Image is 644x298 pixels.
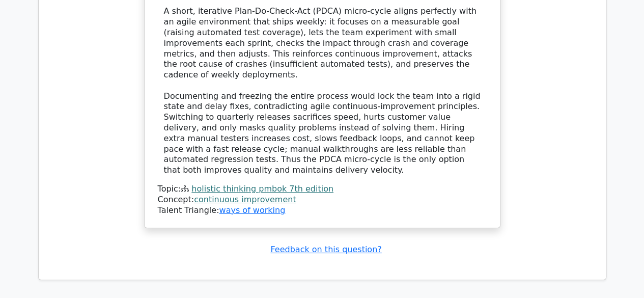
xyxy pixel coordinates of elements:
[194,195,296,204] a: continuous improvement
[158,184,487,215] div: Talent Triangle:
[270,245,381,254] a: Feedback on this question?
[158,195,487,205] div: Concept:
[191,184,333,194] a: holistic thinking pmbok 7th edition
[164,6,481,176] div: A short, iterative Plan-Do-Check-Act (PDCA) micro-cycle aligns perfectly with an agile environmen...
[219,205,285,215] a: ways of working
[158,184,487,195] div: Topic:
